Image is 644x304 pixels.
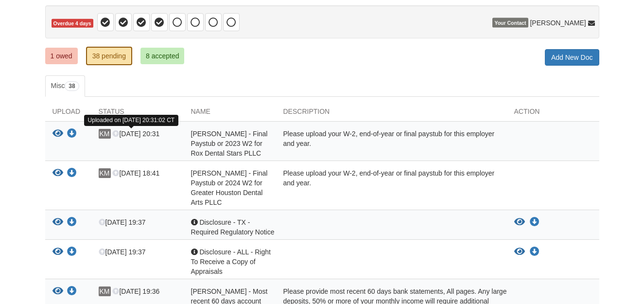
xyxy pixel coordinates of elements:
[191,130,268,157] span: [PERSON_NAME] - Final Paystub or 2023 W2 for Rox Dental Stars PLLC
[99,248,146,256] span: [DATE] 19:37
[52,247,63,257] button: View Disclosure - ALL - Right To Receive a Copy of Appraisals
[191,218,275,236] span: Disclosure - TX - Required Regulatory Notice
[67,170,77,178] a: Download Karla Mendez - Final Paystub or 2024 W2 for Greater Houston Dental Arts PLLC
[112,130,159,138] span: [DATE] 20:31
[99,168,111,178] span: KM
[112,169,159,177] span: [DATE] 18:41
[65,81,79,91] span: 38
[52,217,63,228] button: View Disclosure - TX - Required Regulatory Notice
[86,47,132,65] a: 38 pending
[530,248,540,256] a: Download Disclosure - ALL - Right To Receive a Copy of Appraisals
[84,115,179,126] div: Uploaded on [DATE] 20:31:02 CT
[492,18,528,28] span: Your Contact
[140,48,185,64] a: 8 accepted
[184,107,276,121] div: Name
[99,218,146,226] span: [DATE] 19:37
[67,219,77,227] a: Download Disclosure - TX - Required Regulatory Notice
[91,107,184,121] div: Status
[276,107,507,121] div: Description
[45,75,85,97] a: Misc
[191,169,268,206] span: [PERSON_NAME] - Final Paystub or 2024 W2 for Greater Houston Dental Arts PLLC
[52,168,63,179] button: View Karla Mendez - Final Paystub or 2024 W2 for Greater Houston Dental Arts PLLC
[276,129,507,158] div: Please upload your W-2, end-of-year or final paystub for this employer and year.
[99,286,111,296] span: KM
[530,18,586,28] span: [PERSON_NAME]
[112,287,159,295] span: [DATE] 19:36
[514,217,525,227] button: View Disclosure - TX - Required Regulatory Notice
[514,247,525,257] button: View Disclosure - ALL - Right To Receive a Copy of Appraisals
[545,49,599,66] a: Add New Doc
[67,249,77,256] a: Download Disclosure - ALL - Right To Receive a Copy of Appraisals
[99,129,111,139] span: KM
[52,129,63,139] button: View Karla Mendez - Final Paystub or 2023 W2 for Rox Dental Stars PLLC
[507,107,599,121] div: Action
[45,107,91,121] div: Upload
[45,48,78,64] a: 1 owed
[52,286,63,297] button: View Karla Mendez - Most recent 60 days account statements, All pages, showing enough funds to co...
[67,288,77,296] a: Download Karla Mendez - Most recent 60 days account statements, All pages, showing enough funds t...
[530,218,540,226] a: Download Disclosure - TX - Required Regulatory Notice
[276,168,507,207] div: Please upload your W-2, end-of-year or final paystub for this employer and year.
[191,248,271,275] span: Disclosure - ALL - Right To Receive a Copy of Appraisals
[52,19,93,28] span: Overdue 4 days
[67,130,77,138] a: Download Karla Mendez - Final Paystub or 2023 W2 for Rox Dental Stars PLLC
